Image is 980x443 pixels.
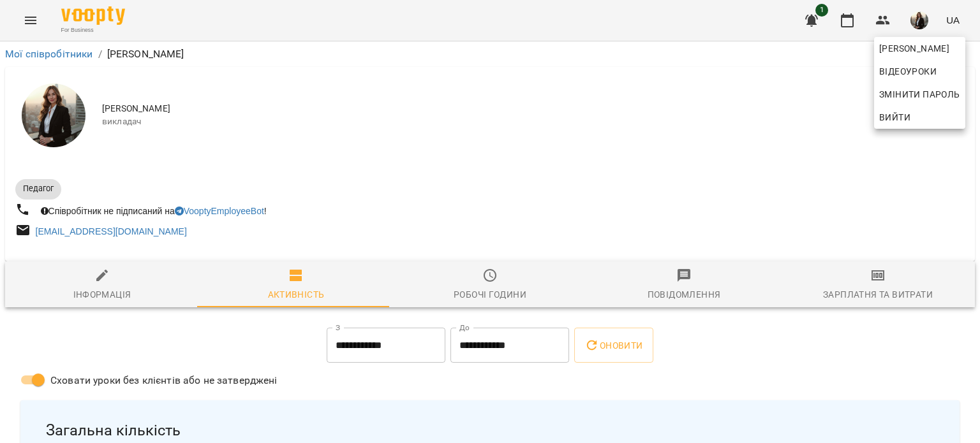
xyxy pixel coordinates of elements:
[874,106,965,129] button: Вийти
[874,37,965,60] a: [PERSON_NAME]
[874,83,965,106] a: Змінити пароль
[879,87,960,102] span: Змінити пароль
[874,60,942,83] a: Відеоуроки
[879,41,960,56] span: [PERSON_NAME]
[879,110,910,125] span: Вийти
[879,64,937,79] span: Відеоуроки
